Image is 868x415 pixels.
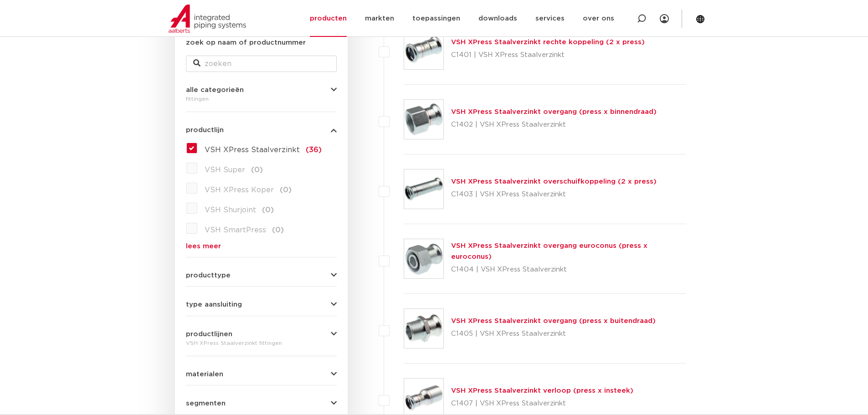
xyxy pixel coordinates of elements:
[306,146,322,154] span: (36)
[186,272,231,279] span: producttype
[451,262,687,277] p: C1404 | VSH XPress Staalverzinkt
[186,301,242,308] span: type aansluiting
[451,396,633,411] p: C1407 | VSH XPress Staalverzinkt
[186,127,337,133] button: productlijn
[272,226,284,234] span: (0)
[451,187,657,202] p: C1403 | VSH XPress Staalverzinkt
[205,166,245,174] span: VSH Super
[186,243,337,250] a: lees meer
[451,327,656,341] p: C1405 | VSH XPress Staalverzinkt
[262,206,274,214] span: (0)
[186,371,337,378] button: materialen
[280,186,292,194] span: (0)
[404,169,443,209] img: Thumbnail for VSH XPress Staalverzinkt overschuifkoppeling (2 x press)
[205,186,274,194] span: VSH XPress Koper
[186,87,337,93] button: alle categorieën
[451,242,647,260] a: VSH XPress Staalverzinkt overgang euroconus (press x euroconus)
[205,146,300,154] span: VSH XPress Staalverzinkt
[186,56,337,72] input: zoeken
[451,318,656,324] a: VSH XPress Staalverzinkt overgang (press x buitendraad)
[451,108,657,115] a: VSH XPress Staalverzinkt overgang (press x binnendraad)
[186,371,223,378] span: materialen
[251,166,263,174] span: (0)
[186,272,337,279] button: producttype
[404,309,443,348] img: Thumbnail for VSH XPress Staalverzinkt overgang (press x buitendraad)
[205,226,266,234] span: VSH SmartPress
[451,178,657,185] a: VSH XPress Staalverzinkt overschuifkoppeling (2 x press)
[451,118,657,132] p: C1402 | VSH XPress Staalverzinkt
[186,331,232,338] span: productlijnen
[404,239,443,278] img: Thumbnail for VSH XPress Staalverzinkt overgang euroconus (press x euroconus)
[186,331,337,338] button: productlijnen
[404,100,443,139] img: Thumbnail for VSH XPress Staalverzinkt overgang (press x binnendraad)
[451,48,645,62] p: C1401 | VSH XPress Staalverzinkt
[205,206,256,214] span: VSH Shurjoint
[186,338,337,348] div: VSH XPress Staalverzinkt fittingen
[451,39,645,46] a: VSH XPress Staalverzinkt rechte koppeling (2 x press)
[186,400,337,407] button: segmenten
[404,30,443,69] img: Thumbnail for VSH XPress Staalverzinkt rechte koppeling (2 x press)
[186,93,337,104] div: fittingen
[186,301,337,308] button: type aansluiting
[186,127,224,133] span: productlijn
[186,87,244,93] span: alle categorieën
[451,387,633,394] a: VSH XPress Staalverzinkt verloop (press x insteek)
[186,400,226,407] span: segmenten
[186,37,306,48] label: zoek op naam of productnummer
